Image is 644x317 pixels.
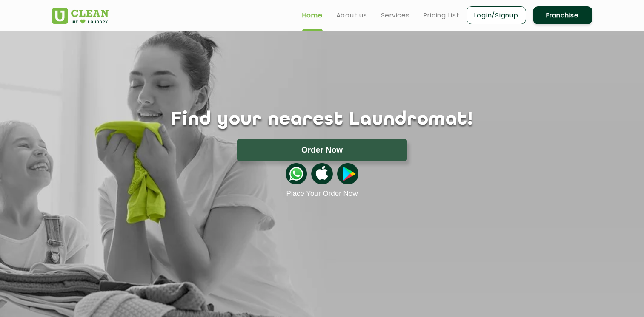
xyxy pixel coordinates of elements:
a: Services [381,10,410,20]
img: whatsappicon.png [286,163,307,184]
img: UClean Laundry and Dry Cleaning [52,8,109,24]
a: Pricing List [424,10,460,20]
a: About us [336,10,367,20]
h1: Find your nearest Laundromat! [46,109,599,130]
img: apple-icon.png [311,163,332,184]
button: Order Now [237,139,407,161]
a: Home [302,10,323,20]
img: playstoreicon.png [337,163,358,184]
a: Franchise [533,6,592,24]
a: Place Your Order Now [286,190,358,198]
a: Login/Signup [467,6,526,24]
